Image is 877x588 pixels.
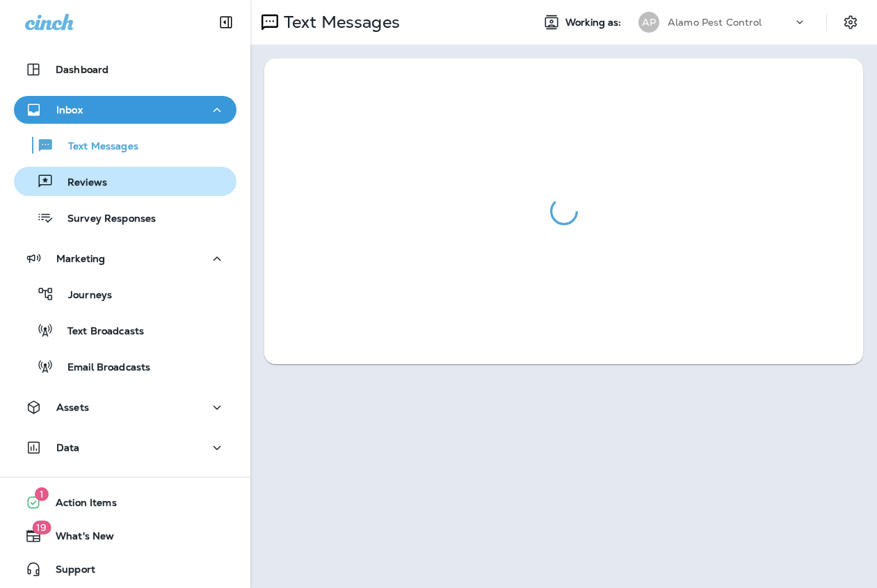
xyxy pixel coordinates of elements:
button: Text Broadcasts [14,316,236,345]
span: Action Items [42,497,117,514]
button: 1Action Items [14,489,236,516]
button: Text Messages [14,131,236,160]
button: Settings [838,10,863,35]
p: Survey Responses [54,213,156,226]
button: Data [14,434,236,462]
button: Assets [14,393,236,421]
span: 1 [35,487,49,501]
p: Dashboard [56,64,108,75]
p: Journeys [54,289,112,302]
p: Email Broadcasts [54,361,150,375]
p: Text Broadcasts [54,325,144,338]
p: Marketing [56,253,105,264]
p: Alamo Pest Control [668,17,762,28]
div: AP [638,12,659,33]
p: Assets [56,402,89,413]
button: Marketing [14,245,236,272]
button: Journeys [14,279,236,309]
button: Dashboard [14,56,236,83]
p: Data [56,442,80,453]
span: Support [42,564,95,580]
button: 19What's New [14,522,236,550]
p: Reviews [54,177,107,190]
span: Working as: [565,17,625,28]
button: Reviews [14,167,236,196]
p: Inbox [56,104,83,115]
p: Text Messages [54,140,138,154]
button: Email Broadcasts [14,352,236,381]
span: 19 [32,521,51,534]
button: Collapse Sidebar [207,8,246,36]
button: Support [14,555,236,583]
p: Text Messages [278,12,400,33]
span: What's New [42,530,114,547]
button: Survey Responses [14,203,236,232]
button: Inbox [14,96,236,124]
